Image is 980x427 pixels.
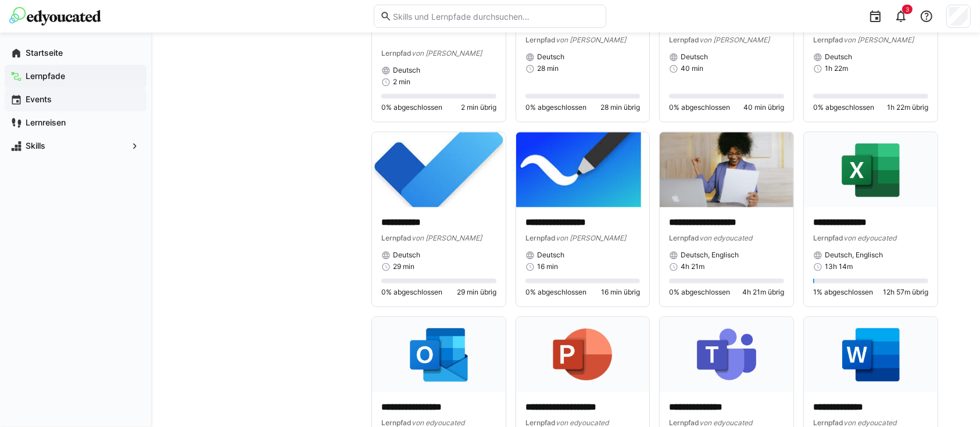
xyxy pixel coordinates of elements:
span: Lernpfad [669,234,699,243]
span: Deutsch [393,251,420,260]
img: image [372,317,506,392]
span: Deutsch [681,53,708,62]
span: 28 min [537,64,559,74]
span: von edyoucated [843,234,896,243]
span: 0% abgeschlossen [525,288,586,297]
span: Deutsch [825,53,852,62]
span: 2 min übrig [461,103,496,113]
span: von [PERSON_NAME] [556,36,626,45]
span: Lernpfad [381,49,412,58]
span: 3 [906,6,909,13]
span: von [PERSON_NAME] [412,49,482,58]
span: 13h 14m [825,263,853,272]
span: Lernpfad [813,234,843,243]
span: Lernpfad [813,36,843,45]
span: 0% abgeschlossen [669,103,730,113]
span: 16 min [537,263,558,272]
span: 0% abgeschlossen [813,103,874,113]
img: image [660,317,793,392]
span: Deutsch, Englisch [825,251,883,260]
span: 0% abgeschlossen [381,288,442,297]
span: 12h 57m übrig [883,288,928,297]
span: 0% abgeschlossen [525,103,586,113]
span: Deutsch, Englisch [681,251,739,260]
span: 29 min übrig [457,288,496,297]
span: Lernpfad [525,36,556,45]
span: 1h 22m [825,64,848,74]
img: image [372,132,506,207]
span: von [PERSON_NAME] [412,234,482,243]
span: 29 min [393,263,414,272]
span: von [PERSON_NAME] [843,36,914,45]
img: image [804,132,938,207]
span: von [PERSON_NAME] [556,234,626,243]
span: 0% abgeschlossen [381,103,442,113]
span: Deutsch [537,53,564,62]
span: 2 min [393,78,410,87]
img: image [804,317,938,392]
span: 0% abgeschlossen [669,288,730,297]
span: 4h 21m übrig [742,288,784,297]
span: 28 min übrig [600,103,640,113]
input: Skills und Lernpfade durchsuchen… [392,11,600,21]
span: 40 min übrig [743,103,784,113]
img: image [516,317,650,392]
span: Lernpfad [381,234,412,243]
span: Lernpfad [669,36,699,45]
span: von [PERSON_NAME] [699,36,770,45]
span: 4h 21m [681,263,704,272]
span: 40 min [681,64,703,74]
img: image [516,132,650,207]
span: 16 min übrig [601,288,640,297]
span: Lernpfad [525,234,556,243]
span: 1% abgeschlossen [813,288,873,297]
span: von edyoucated [699,234,752,243]
span: 1h 22m übrig [887,103,928,113]
span: Deutsch [393,66,420,76]
img: image [660,132,793,207]
span: Deutsch [537,251,564,260]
